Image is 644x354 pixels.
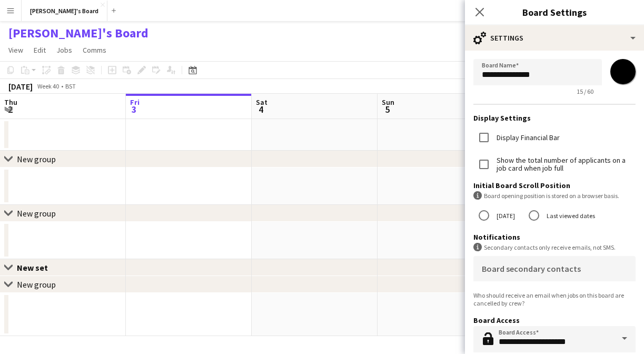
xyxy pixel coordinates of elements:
h1: [PERSON_NAME]'s Board [8,25,148,41]
span: Sat [256,97,267,107]
span: 2 [3,103,17,115]
div: Secondary contacts only receive emails, not SMS. [473,243,636,252]
span: Comms [83,45,106,55]
label: Last viewed dates [544,208,595,224]
h3: Notifications [473,232,636,242]
span: 3 [128,103,140,115]
button: [PERSON_NAME]'s Board [22,1,107,21]
div: Settings [465,25,644,51]
span: Fri [130,97,140,107]
span: 5 [380,103,394,115]
h3: Display Settings [473,113,636,123]
div: New group [17,154,56,164]
div: New group [17,279,56,290]
span: Thu [4,97,17,107]
a: Comms [78,43,111,57]
label: Display Financial Bar [494,134,560,142]
div: [DATE] [8,81,33,92]
a: Jobs [52,43,76,57]
label: Show the total number of applicants on a job card when job full [494,156,636,172]
span: Week 40 [35,82,61,90]
div: New group [17,208,56,219]
span: 4 [254,103,267,115]
h3: Initial Board Scroll Position [473,181,636,190]
div: Board opening position is stored on a browser basis. [473,191,636,200]
a: View [4,43,27,57]
span: 15 / 60 [568,87,602,95]
div: New set [17,262,56,273]
span: Edit [34,45,46,55]
span: Jobs [56,45,72,55]
div: Who should receive an email when jobs on this board are cancelled by crew? [473,291,636,307]
mat-label: Board secondary contacts [482,263,581,274]
h3: Board Settings [465,5,644,19]
h3: Board Access [473,316,636,325]
a: Edit [29,43,50,57]
span: Sun [382,97,394,107]
label: [DATE] [494,208,515,224]
span: View [8,45,23,55]
div: BST [65,82,76,90]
